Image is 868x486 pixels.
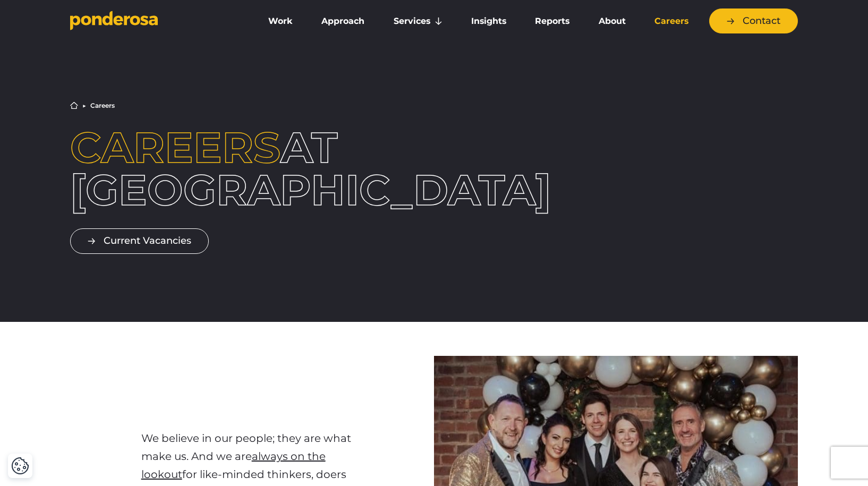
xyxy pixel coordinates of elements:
[70,126,364,211] h1: at [GEOGRAPHIC_DATA]
[586,10,637,32] a: About
[90,103,115,109] li: Careers
[70,122,280,173] span: Careers
[381,10,455,32] a: Services
[642,10,701,32] a: Careers
[11,457,29,475] img: Revisit consent button
[709,8,798,33] a: Contact
[70,228,209,253] a: Current Vacancies
[256,10,305,32] a: Work
[523,10,582,32] a: Reports
[70,101,78,109] a: Home
[82,103,86,109] li: ▶︎
[70,11,240,32] a: Go to homepage
[309,10,377,32] a: Approach
[459,10,518,32] a: Insights
[11,457,29,475] button: Cookie Settings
